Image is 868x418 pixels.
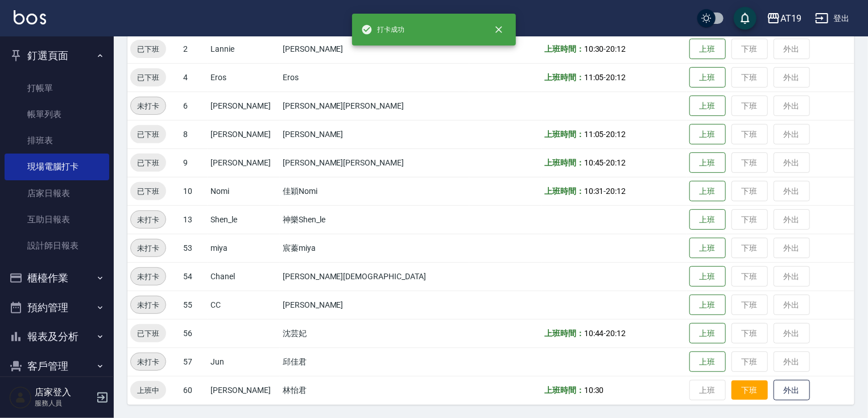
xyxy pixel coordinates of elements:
td: CC [208,291,280,319]
td: [PERSON_NAME] [208,92,280,120]
td: Jun [208,347,280,376]
button: close [486,17,511,42]
span: 上班中 [130,384,166,396]
td: 54 [180,262,208,291]
button: 上班 [689,39,726,60]
td: [PERSON_NAME] [208,148,280,177]
span: 未打卡 [131,100,166,112]
span: 打卡成功 [361,24,404,35]
span: 20:12 [606,187,626,196]
td: 55 [180,291,208,319]
a: 打帳單 [5,75,109,101]
a: 帳單列表 [5,101,109,127]
td: - [542,177,687,205]
span: 10:30 [584,386,604,395]
td: [PERSON_NAME] [208,120,280,148]
td: - [542,35,687,63]
span: 20:12 [606,73,626,82]
span: 未打卡 [131,299,166,311]
td: 60 [180,376,208,404]
h5: 店家登入 [35,387,93,398]
span: 已下班 [130,129,166,140]
td: 沈芸妃 [280,319,469,347]
td: 2 [180,35,208,63]
button: 上班 [689,209,726,230]
b: 上班時間： [544,386,584,395]
b: 上班時間： [544,73,584,82]
a: 設計師日報表 [5,233,109,259]
td: 佳穎Nomi [280,177,469,205]
button: save [734,7,757,30]
td: 林怡君 [280,376,469,404]
span: 20:12 [606,44,626,53]
button: 上班 [689,67,726,88]
button: AT19 [762,7,806,30]
button: 上班 [689,238,726,259]
span: 10:45 [584,158,604,167]
td: 6 [180,92,208,120]
p: 服務人員 [35,398,93,408]
button: 外出 [774,380,810,401]
button: 上班 [689,323,726,344]
button: 登出 [811,8,854,29]
span: 已下班 [130,157,166,169]
img: Logo [14,10,46,24]
td: 57 [180,347,208,376]
button: 預約管理 [5,293,109,322]
button: 上班 [689,152,726,173]
td: 13 [180,205,208,234]
td: [PERSON_NAME] [280,35,469,63]
td: - [542,120,687,148]
td: 8 [180,120,208,148]
td: 神樂Shen_le [280,205,469,234]
td: Eros [208,63,280,92]
span: 已下班 [130,328,166,340]
button: 上班 [689,295,726,316]
td: 53 [180,234,208,262]
span: 已下班 [130,185,166,197]
button: 下班 [731,380,768,400]
span: 10:30 [584,44,604,53]
a: 現場電腦打卡 [5,154,109,180]
button: 上班 [689,351,726,373]
button: 上班 [689,266,726,287]
span: 20:12 [606,329,626,338]
td: 9 [180,148,208,177]
a: 店家日報表 [5,180,109,206]
button: 櫃檯作業 [5,263,109,293]
button: 上班 [689,96,726,117]
td: miya [208,234,280,262]
span: 已下班 [130,72,166,84]
b: 上班時間： [544,329,584,338]
td: Lannie [208,35,280,63]
td: - [542,148,687,177]
button: 上班 [689,124,726,145]
span: 10:44 [584,329,604,338]
td: 宸蓁miya [280,234,469,262]
td: [PERSON_NAME] [208,376,280,404]
span: 11:05 [584,130,604,139]
span: 20:12 [606,158,626,167]
div: AT19 [780,11,801,26]
td: [PERSON_NAME] [280,291,469,319]
td: Chanel [208,262,280,291]
span: 已下班 [130,43,166,55]
button: 客戶管理 [5,351,109,381]
td: 邱佳君 [280,347,469,376]
span: 10:31 [584,187,604,196]
span: 未打卡 [131,214,166,226]
td: Shen_le [208,205,280,234]
b: 上班時間： [544,187,584,196]
span: 11:05 [584,73,604,82]
td: - [542,63,687,92]
span: 未打卡 [131,356,166,368]
td: - [542,319,687,347]
b: 上班時間： [544,44,584,53]
td: Nomi [208,177,280,205]
td: Eros [280,63,469,92]
span: 未打卡 [131,271,166,283]
span: 未打卡 [131,242,166,254]
img: Person [9,386,32,409]
td: 56 [180,319,208,347]
td: 4 [180,63,208,92]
